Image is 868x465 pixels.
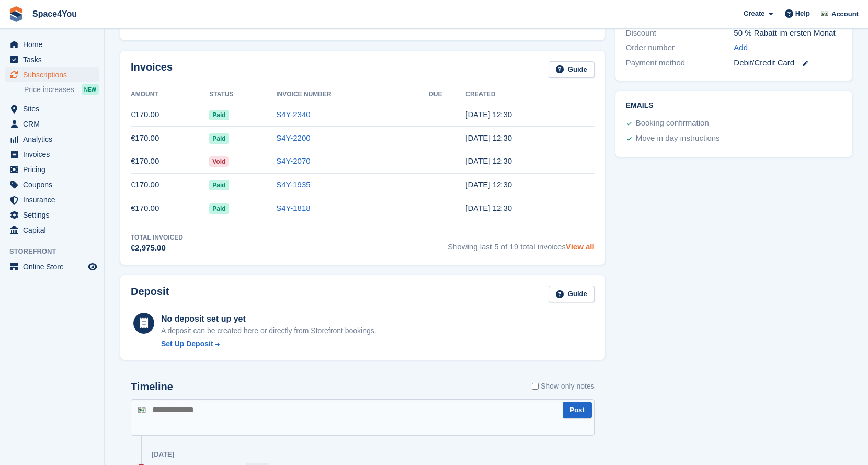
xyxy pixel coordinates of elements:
[5,101,99,116] a: menu
[23,177,86,192] span: Coupons
[161,313,376,325] div: No deposit set up yet
[532,381,539,392] input: Show only notes
[5,259,99,274] a: menu
[5,208,99,222] a: menu
[23,52,86,67] span: Tasks
[5,162,99,177] a: menu
[5,132,99,146] a: menu
[549,286,595,303] a: Guide
[276,180,310,189] a: S4Y-1935
[734,27,842,39] div: 50 % Rabatt im ersten Monat
[23,117,86,131] span: CRM
[152,450,174,459] div: [DATE]
[131,242,183,254] div: €2,975.00
[23,192,86,207] span: Insurance
[563,402,592,419] button: Post
[465,86,594,103] th: Created
[82,84,99,95] div: NEW
[276,203,310,212] a: S4Y-1818
[276,110,310,119] a: S4Y-2340
[24,84,99,95] a: Price increases NEW
[276,133,310,142] a: S4Y-2200
[734,42,748,54] a: Add
[566,242,595,251] a: View all
[136,404,147,416] img: Finn-Kristof Kausch
[131,173,209,197] td: €170.00
[161,338,376,349] a: Set Up Deposit
[131,286,169,303] h2: Deposit
[131,233,183,242] div: Total Invoiced
[9,246,104,257] span: Storefront
[209,156,229,167] span: Void
[23,208,86,222] span: Settings
[23,162,86,177] span: Pricing
[131,127,209,150] td: €170.00
[23,147,86,162] span: Invoices
[5,223,99,237] a: menu
[23,101,86,116] span: Sites
[831,9,859,19] span: Account
[23,223,86,237] span: Capital
[532,381,595,392] label: Show only notes
[276,86,429,103] th: Invoice Number
[161,338,213,349] div: Set Up Deposit
[209,86,276,103] th: Status
[24,85,74,95] span: Price increases
[549,61,595,78] a: Guide
[636,132,720,145] div: Move in day instructions
[131,61,173,78] h2: Invoices
[626,42,734,54] div: Order number
[465,156,512,165] time: 2025-06-08 10:30:01 UTC
[465,180,512,189] time: 2025-05-08 10:30:10 UTC
[8,6,24,22] img: stora-icon-8386f47178a22dfd0bd8f6a31ec36ba5ce8667c1dd55bd0f319d3a0aa187defe.svg
[161,325,376,336] p: A deposit can be created here or directly from Storefront bookings.
[636,117,709,130] div: Booking confirmation
[734,57,842,69] div: Debit/Credit Card
[5,37,99,52] a: menu
[86,260,99,273] a: Preview store
[209,110,229,120] span: Paid
[429,86,465,103] th: Due
[131,86,209,103] th: Amount
[131,381,173,393] h2: Timeline
[276,156,310,165] a: S4Y-2070
[5,117,99,131] a: menu
[448,233,595,254] span: Showing last 5 of 19 total invoices
[626,57,734,69] div: Payment method
[209,203,229,214] span: Paid
[23,37,86,52] span: Home
[465,110,512,119] time: 2025-08-08 10:30:30 UTC
[209,180,229,190] span: Paid
[795,8,810,19] span: Help
[819,8,830,19] img: Finn-Kristof Kausch
[744,8,764,19] span: Create
[23,67,86,82] span: Subscriptions
[465,133,512,142] time: 2025-07-08 10:30:35 UTC
[5,147,99,162] a: menu
[5,192,99,207] a: menu
[5,67,99,82] a: menu
[5,52,99,67] a: menu
[5,177,99,192] a: menu
[23,259,86,274] span: Online Store
[209,133,229,144] span: Paid
[131,150,209,173] td: €170.00
[28,5,81,22] a: Space4You
[465,203,512,212] time: 2025-04-08 10:30:37 UTC
[131,197,209,220] td: €170.00
[23,132,86,146] span: Analytics
[626,101,842,110] h2: Emails
[626,27,734,39] div: Discount
[131,103,209,127] td: €170.00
